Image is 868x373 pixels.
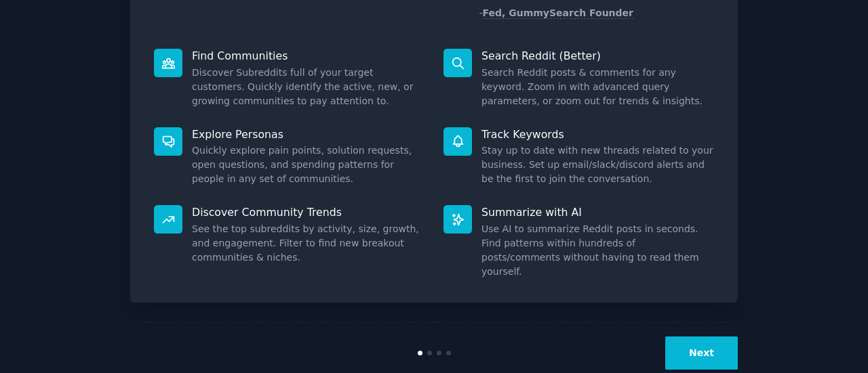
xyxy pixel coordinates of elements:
p: Track Keywords [481,127,714,141]
dd: Stay up to date with new threads related to your business. Set up email/slack/discord alerts and ... [481,144,714,186]
dd: Use AI to summarize Reddit posts in seconds. Find patterns within hundreds of posts/comments with... [481,222,714,279]
p: Find Communities [192,49,425,63]
p: Search Reddit (Better) [481,49,714,63]
p: Discover Community Trends [192,205,425,219]
p: Explore Personas [192,127,425,141]
dd: Search Reddit posts & comments for any keyword. Zoom in with advanced query parameters, or zoom o... [481,66,714,108]
dd: Discover Subreddits full of your target customers. Quickly identify the active, new, or growing c... [192,66,425,108]
dd: See the top subreddits by activity, size, growth, and engagement. Filter to find new breakout com... [192,222,425,265]
div: - [479,6,633,20]
p: Summarize with AI [481,205,714,219]
dd: Quickly explore pain points, solution requests, open questions, and spending patterns for people ... [192,144,425,186]
button: Next [665,336,738,370]
a: Fed, GummySearch Founder [482,7,633,19]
